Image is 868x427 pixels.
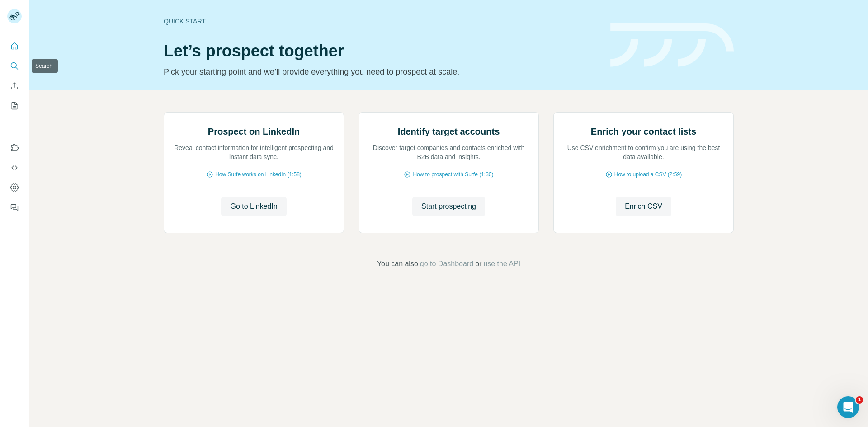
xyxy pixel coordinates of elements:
[420,258,473,269] button: go to Dashboard
[421,201,476,212] span: Start prospecting
[230,201,277,212] span: Go to LinkedIn
[610,23,734,67] img: banner
[398,125,500,138] h2: Identify target accounts
[625,201,662,212] span: Enrich CSV
[164,17,599,26] div: Quick start
[368,143,529,161] p: Discover target companies and contacts enriched with B2B data and insights.
[208,125,300,138] h2: Prospect on LinkedIn
[614,170,682,178] span: How to upload a CSV (2:59)
[7,98,22,114] button: My lists
[837,396,859,418] iframe: Intercom live chat
[483,258,520,269] button: use the API
[856,396,863,404] span: 1
[377,258,418,269] span: You can also
[7,58,22,74] button: Search
[221,197,286,216] button: Go to LinkedIn
[7,179,22,196] button: Dashboard
[7,140,22,156] button: Use Surfe on LinkedIn
[7,160,22,176] button: Use Surfe API
[591,125,696,138] h2: Enrich your contact lists
[164,42,599,60] h1: Let’s prospect together
[215,170,302,178] span: How Surfe works on LinkedIn (1:58)
[173,143,335,161] p: Reveal contact information for intelligent prospecting and instant data sync.
[7,199,22,216] button: Feedback
[164,66,599,78] p: Pick your starting point and we’ll provide everything you need to prospect at scale.
[563,143,724,161] p: Use CSV enrichment to confirm you are using the best data available.
[7,38,22,54] button: Quick start
[412,197,485,216] button: Start prospecting
[616,197,671,216] button: Enrich CSV
[475,258,481,269] span: or
[7,78,22,94] button: Enrich CSV
[413,170,493,178] span: How to prospect with Surfe (1:30)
